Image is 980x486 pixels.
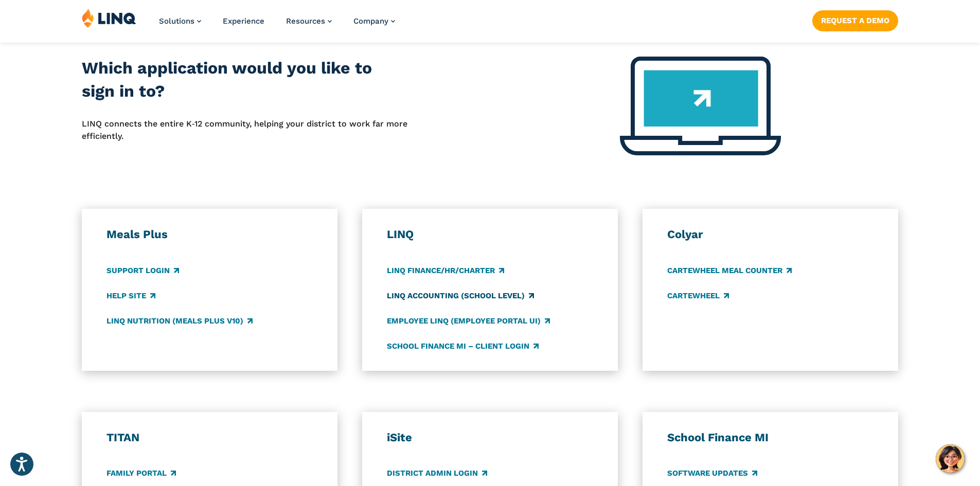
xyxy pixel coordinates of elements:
[667,468,757,479] a: Software Updates
[387,430,594,445] h3: iSite
[159,16,194,26] span: Solutions
[812,10,898,31] a: Request a Demo
[353,16,395,26] a: Company
[353,16,388,26] span: Company
[667,430,874,445] h3: School Finance MI
[936,444,965,473] button: Hello, have a question? Let’s chat.
[82,8,136,28] img: LINQ | K‑12 Software
[159,8,395,42] nav: Primary Navigation
[387,290,534,301] a: LINQ Accounting (school level)
[106,315,253,327] a: LINQ Nutrition (Meals Plus v10)
[106,430,313,445] h3: TITAN
[82,57,408,103] h2: Which application would you like to sign in to?
[106,290,155,301] a: Help Site
[159,16,201,26] a: Solutions
[106,468,176,479] a: Family Portal
[387,340,539,352] a: School Finance MI – Client Login
[106,227,313,242] h3: Meals Plus
[286,16,325,26] span: Resources
[106,265,179,276] a: Support Login
[387,315,550,327] a: Employee LINQ (Employee Portal UI)
[667,227,874,242] h3: Colyar
[387,468,487,479] a: District Admin Login
[667,290,729,301] a: CARTEWHEEL
[812,8,898,31] nav: Button Navigation
[286,16,332,26] a: Resources
[387,227,594,242] h3: LINQ
[667,265,792,276] a: CARTEWHEEL Meal Counter
[82,118,408,143] p: LINQ connects the entire K‑12 community, helping your district to work far more efficiently.
[387,265,504,276] a: LINQ Finance/HR/Charter
[223,16,264,26] a: Experience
